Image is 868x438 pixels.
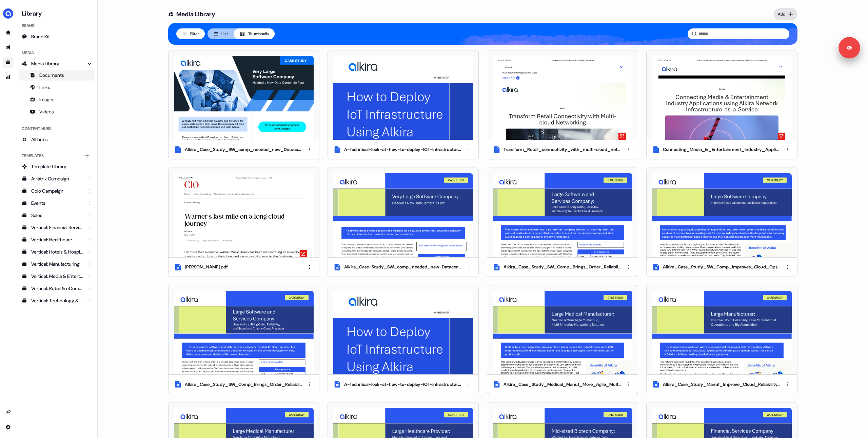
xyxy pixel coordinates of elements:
div: Vertical: Retail & eCommerce [31,285,84,292]
a: Go to outbound experience [3,42,14,53]
div: Alkira_Case_Study_SW_comp_needed_new_Datacenter-Fast.pdf [185,146,303,153]
img: Alkira_Case_Study_Manuf_Improve_Cloud_Reliability.pdf [652,291,792,375]
img: Alkira_Case-Study_SW_comp_needed_new-Datacenter-Fast-2.pdf [333,173,473,257]
div: Vertical: Hotels & Hospitality [31,248,84,255]
a: Documents [19,70,95,81]
a: Go to integrations [3,407,14,418]
img: Connecting_Media_&_Entertainment_Industry_Applications_using_Alkira_Cloud_Area_Networking.pdf [652,56,792,140]
button: Thumbnails [234,28,275,39]
img: Alkira_Case_Study_SW_Comp_Improves_Cloud_Ops_Acquisitions.pdf [652,173,792,257]
div: Connecting_Media_&_Entertainment_Industry_Applications_using_Alkira_Cloud_Area_Networking.pdf [663,146,781,153]
div: Colo Campaign [31,188,84,194]
h3: Library [19,8,95,18]
span: Videos [39,108,54,115]
button: List [208,28,234,39]
div: Vertical: Technology & Software [31,297,84,304]
a: Vertical: Financial Services [19,222,95,233]
a: Colo Campaign [19,185,95,196]
div: A-Technical-look-at-how-to-deploy-IOT-infrastructure.pdf [344,381,462,388]
button: Filter [176,28,205,39]
div: Alkira_Case_Study_SW_Comp_Brings_Order_Reliability_Security-1.pdf [504,264,622,270]
div: [PERSON_NAME].pdf [185,264,228,270]
img: Alkira_Case_Study_SW_comp_needed_new_Datacenter-Fast.pdf [174,56,314,140]
div: Content Hubs [19,123,95,134]
a: Vertical: Technology & Software [19,295,95,306]
img: A-Technical-look-at-how-to-deploy-IOT-infrastructure.pdf [333,291,473,375]
div: Alkira_Case-Study_SW_comp_needed_new-Datacenter-Fast-2.pdf [344,264,462,270]
a: Media Library [19,58,95,69]
a: Sales [19,210,95,221]
a: Vertical: Hotels & Hospitality [19,246,95,257]
h1: Media Library [168,8,215,20]
div: Vertical: Media & Entertainment [31,273,84,280]
button: Add [774,8,797,20]
a: Go to prospects [3,27,14,38]
img: Alkira_Case_Study_Medical_Manuf_More_Agile_Multicloud-3.pdf [493,291,632,375]
span: Template Library [31,163,66,170]
span: Media Library [31,60,59,67]
div: Aviatrix Campaign [31,175,84,182]
a: Videos [19,106,95,117]
a: Links [19,82,95,93]
div: Transform_Retail_connectivity_with_multi-cloud_networking.pdf [504,146,622,153]
div: Brand [19,20,95,31]
a: Aviatrix Campaign [19,173,95,184]
div: Vertical: Healthcare [31,236,84,243]
span: Links [39,84,50,91]
div: Vertical: Manufacturing [31,261,84,267]
a: Go to templates [3,57,14,68]
img: Transform_Retail_connectivity_with_multi-cloud_networking.pdf [493,56,632,140]
div: A-Technical-look-at-how-to-deploy-IOT-infrastructure_(1).pdf [344,146,462,153]
span: Brand Kit [31,33,50,40]
img: Warner’s_last_mile_on_a_long_cloud_journey___CIO.pdf [174,173,314,257]
div: Sales [31,212,84,219]
div: Alkira_Case_Study_SW_Comp_Improves_Cloud_Ops_Acquisitions.pdf [663,264,781,270]
div: Alkira_Case_Study_SW_Comp_Brings_Order_Reliability_Security-1.pdf [185,381,303,388]
a: Vertical: Manufacturing [19,259,95,269]
div: Vertical: Financial Services [31,224,84,231]
a: Template Library [19,161,95,172]
span: Documents [39,72,64,79]
a: Vertical: Healthcare [19,234,95,245]
a: Brand Kit [19,31,95,42]
a: All hubs [19,134,95,145]
span: Images [39,96,55,103]
img: A-Technical-look-at-how-to-deploy-IOT-infrastructure_(1).pdf [333,56,473,140]
a: Vertical: Retail & eCommerce [19,283,95,294]
div: Events [31,200,84,206]
div: Alkira_Case_Study_Medical_Manuf_More_Agile_Multicloud-3.pdf [504,381,622,388]
a: Go to attribution [3,72,14,83]
a: Events [19,198,95,209]
img: Alkira_Case_Study_SW_Comp_Brings_Order_Reliability_Security-1.pdf [174,291,314,375]
div: Media [19,47,95,58]
div: Alkira_Case_Study_Manuf_Improve_Cloud_Reliability.pdf [663,381,781,388]
a: Go to integrations [3,422,14,433]
span: All hubs [31,136,48,143]
img: Alkira_Case_Study_SW_Comp_Brings_Order_Reliability_Security-1.pdf [493,173,632,257]
a: Vertical: Media & Entertainment [19,271,95,282]
a: Images [19,94,95,105]
div: Templates [19,150,95,161]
